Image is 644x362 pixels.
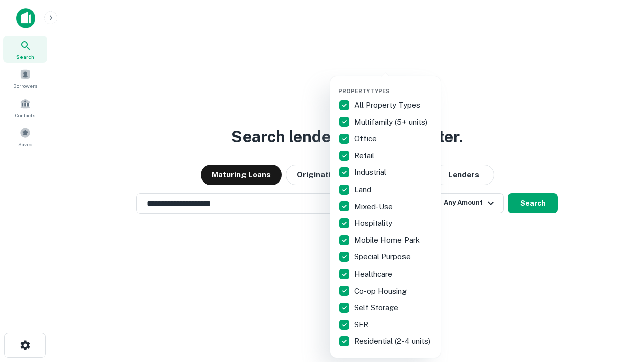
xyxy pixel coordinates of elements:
p: All Property Types [354,99,422,111]
p: Office [354,133,379,145]
p: Healthcare [354,268,394,280]
p: Special Purpose [354,251,413,263]
p: Industrial [354,166,388,178]
p: Retail [354,150,376,162]
p: Co-op Housing [354,285,409,297]
p: Self Storage [354,302,400,314]
p: Hospitality [354,217,394,229]
span: Property Types [338,88,390,94]
p: Residential (2-4 units) [354,335,432,347]
p: Land [354,184,373,196]
iframe: Chat Widget [594,282,644,330]
p: Mixed-Use [354,201,395,213]
p: SFR [354,319,370,331]
p: Multifamily (5+ units) [354,116,429,128]
p: Mobile Home Park [354,234,422,246]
